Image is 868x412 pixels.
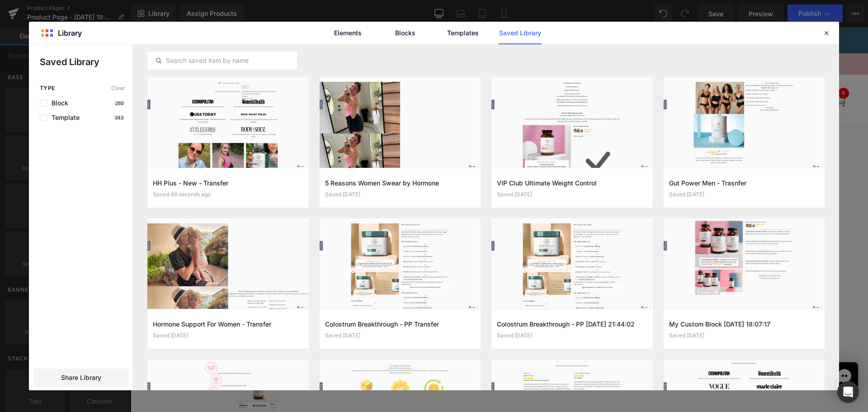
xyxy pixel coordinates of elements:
[105,339,151,384] img: Vitamin D3 & K2 Breakthrough
[205,289,250,334] img: Vitamin D3 & K2 Breakthrough
[55,69,88,78] a: Our Story
[105,289,151,334] img: Vitamin D3 & K2 Breakthrough
[325,332,476,339] div: Saved [DATE]
[279,125,476,136] span: and use this template to present it on live store
[113,115,125,120] p: 343
[153,332,303,339] div: Saved [DATE]
[441,22,484,44] a: Templates
[61,373,101,382] span: Share Library
[486,237,523,249] button: Add To Cart
[255,289,300,334] img: Vitamin D3 & K2 Breakthrough
[279,126,331,135] span: Assign a product
[155,289,200,334] img: Vitamin D3 & K2 Breakthrough
[376,204,633,214] label: Quantity
[255,289,302,337] a: Vitamin D3 & K2 Breakthrough
[669,191,820,198] div: Saved [DATE]
[23,67,227,80] nav: Main navigation
[40,55,132,69] p: Saved Library
[155,289,203,337] a: Vitamin D3 & K2 Breakthrough
[205,289,253,337] a: Vitamin D3 & K2 Breakthrough
[837,381,859,403] div: Open Intercom Messenger
[325,178,476,188] h3: 5 Reasons Women Swear by Hormone
[111,85,125,91] span: Clear
[669,178,820,188] h3: Gut Power Men - Trasnfer
[497,319,647,329] h3: Colostrum Breakthrough - PP [DATE] 21:44:02
[304,289,349,334] img: Vitamin D3 & K2 Breakthrough
[486,238,523,247] span: Add To Cart
[497,191,647,198] div: Saved [DATE]
[385,177,397,196] span: 1 Jar
[156,127,311,281] img: Vitamin D3 & K2 Breakthrough
[384,22,427,44] a: Blocks
[148,55,297,66] input: Search saved item by name
[47,99,68,107] span: Block
[351,56,387,92] img: HM_Logo_Black_1.webp
[199,69,227,78] a: VIP Club
[40,85,55,91] span: Type
[599,67,627,80] a: Support
[639,67,667,80] a: Account
[304,289,352,337] a: Vitamin D3 & K2 Breakthrough
[497,178,647,188] h3: VIP Club Ultimate Weight Control
[325,319,476,329] h3: Colostrum Breakthrough - PP Transfer
[47,114,80,121] span: Template
[102,69,143,78] a: My Rewards
[669,319,820,329] h3: My Custom Block [DATE] 18:07:17
[475,5,556,22] span: Click To Start
[425,177,441,196] span: 2 Jars
[23,69,40,78] a: Shop
[492,140,517,152] span: €49.99
[703,64,715,81] a: Open cart
[157,69,184,78] a: Reviews
[153,178,303,188] h3: HH Plus - New - Transfer
[563,69,586,80] button: EUR€
[105,289,153,337] a: Vitamin D3 & K2 Breakthrough
[669,332,820,339] div: Saved [DATE]
[105,339,153,387] a: Vitamin D3 & K2 Breakthrough
[326,22,369,44] a: Elements
[433,128,576,138] a: [MEDICAL_DATA] & K2 Breakthrough
[708,61,718,71] span: 0
[113,100,125,106] p: 250
[499,22,542,44] a: Saved Library
[497,332,647,339] div: Saved [DATE]
[325,191,476,198] div: Saved [DATE]
[376,166,633,177] label: Jar
[153,319,303,329] h3: Hormone Support For Women - Transfer
[229,33,508,41] a: ⭐⭐⭐⭐⭐ Trusted by over 2.4 million happy customers 📦 FREE SHIPPING on EU orders over €99
[153,191,303,198] div: Saved 46 seconds ago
